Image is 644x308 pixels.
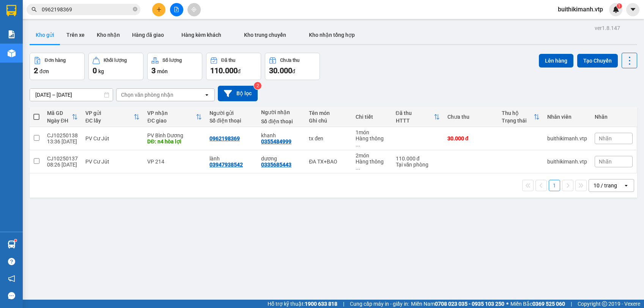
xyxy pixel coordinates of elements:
[34,66,38,75] span: 2
[396,110,434,116] div: Đã thu
[143,107,205,127] th: Toggle SortBy
[133,6,137,13] span: close-circle
[47,162,78,168] div: 08:26 [DATE]
[210,66,238,75] span: 110.000
[39,68,49,74] span: đơn
[157,68,168,74] span: món
[147,132,202,138] div: PV Bình Dương
[151,66,156,75] span: 3
[82,107,143,127] th: Toggle SortBy
[147,118,195,124] div: ĐC giao
[47,132,78,138] div: CJ10250138
[510,300,565,308] span: Miền Bắc
[91,26,126,44] button: Kho nhận
[309,135,348,141] div: tx đen
[85,118,134,124] div: ĐC lấy
[618,3,620,9] span: 1
[147,138,202,145] div: DĐ: n4 hòa lợi
[121,91,173,99] div: Chọn văn phòng nhận
[599,135,612,141] span: Nhãn
[435,301,504,307] strong: 0708 023 035 - 0935 103 250
[261,118,301,124] div: Số điện thoại
[309,159,348,165] div: ĐA TX+BAO
[280,58,299,63] div: Chưa thu
[356,141,360,148] span: ...
[292,68,295,74] span: đ
[104,58,127,63] div: Khối lượng
[552,5,609,14] span: buithikimanh.vtp
[191,7,197,12] span: aim
[47,138,78,145] div: 13:36 [DATE]
[147,159,202,165] div: VP 214
[498,107,543,127] th: Toggle SortBy
[602,301,607,306] span: copyright
[595,114,633,120] div: Nhãn
[126,26,170,44] button: Hàng đã giao
[218,86,258,101] button: Bộ lọc
[502,118,534,124] div: Trạng thái
[623,182,629,189] svg: open
[539,54,573,68] button: Lên hàng
[396,156,440,162] div: 110.000 đ
[502,110,534,116] div: Thu hộ
[411,300,504,308] span: Miền Nam
[187,3,201,16] button: aim
[6,5,16,16] img: logo-vxr
[626,3,639,16] button: caret-down
[133,7,137,11] span: close-circle
[309,110,348,116] div: Tên món
[170,3,183,16] button: file-add
[8,240,16,248] img: warehouse-icon
[547,135,587,141] div: buithikimanh.vtp
[43,107,82,127] th: Toggle SortBy
[265,53,320,80] button: Chưa thu30.000đ
[261,132,301,138] div: khanh
[269,66,292,75] span: 30.000
[8,49,16,57] img: warehouse-icon
[547,114,587,120] div: Nhân viên
[617,3,622,9] sup: 1
[209,118,254,124] div: Số điện thoại
[85,135,140,141] div: PV Cư Jút
[392,107,444,127] th: Toggle SortBy
[204,92,210,98] svg: open
[8,30,16,38] img: solution-icon
[152,3,165,16] button: plus
[60,26,91,44] button: Trên xe
[309,118,348,124] div: Ghi chú
[14,239,17,242] sup: 1
[532,301,565,307] strong: 0369 525 060
[261,109,301,115] div: Người nhận
[268,300,337,308] span: Hỗ trợ kỹ thuật:
[156,7,162,12] span: plus
[547,159,587,165] div: buithikimanh.vtp
[356,159,388,171] div: Hàng thông thường
[31,7,37,12] span: search
[98,68,104,74] span: kg
[254,82,261,90] sup: 2
[30,26,60,44] button: Kho gửi
[30,53,85,80] button: Đơn hàng2đơn
[447,135,494,141] div: 30.000 đ
[47,118,72,124] div: Ngày ĐH
[305,301,337,307] strong: 1900 633 818
[356,165,360,171] span: ...
[396,118,434,124] div: HTTT
[309,32,355,38] span: Kho nhận tổng hợp
[162,58,182,63] div: Số lượng
[613,6,619,13] img: icon-new-feature
[174,7,179,12] span: file-add
[356,135,388,148] div: Hàng thông thường
[396,162,440,168] div: Tại văn phòng
[343,300,344,308] span: |
[356,152,388,159] div: 2 món
[209,162,243,168] div: 03947938542
[244,32,286,38] span: Kho trung chuyển
[261,156,301,162] div: dương
[8,292,15,299] span: message
[206,53,261,80] button: Đã thu110.000đ
[599,159,612,165] span: Nhãn
[93,66,97,75] span: 0
[147,53,202,80] button: Số lượng3món
[85,110,134,116] div: VP gửi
